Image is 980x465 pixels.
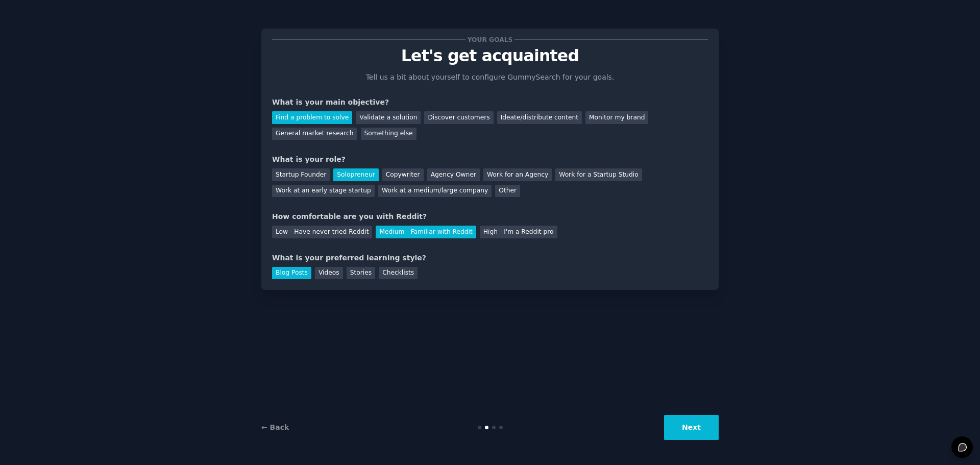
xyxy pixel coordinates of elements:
[497,111,582,124] div: Ideate/distribute content
[272,111,352,124] div: Find a problem to solve
[272,128,357,140] div: General market research
[376,226,476,238] div: Medium - Familiar with Reddit
[483,168,552,181] div: Work for an Agency
[315,267,343,280] div: Videos
[347,267,375,280] div: Stories
[424,111,493,124] div: Discover customers
[272,168,330,181] div: Startup Founder
[272,47,708,65] p: Let's get acquainted
[361,128,416,140] div: Something else
[555,168,642,181] div: Work for a Startup Studio
[585,111,648,124] div: Monitor my brand
[272,226,372,238] div: Low - Have never tried Reddit
[427,168,480,181] div: Agency Owner
[382,168,424,181] div: Copywriter
[272,267,311,280] div: Blog Posts
[378,185,492,198] div: Work at a medium/large company
[356,111,421,124] div: Validate a solution
[272,185,375,198] div: Work at an early stage startup
[480,226,557,238] div: High - I'm a Reddit pro
[272,97,708,108] div: What is your main objective?
[272,154,708,165] div: What is your role?
[272,253,708,263] div: What is your preferred learning style?
[361,72,619,83] p: Tell us a bit about yourself to configure GummySearch for your goals.
[261,423,289,431] a: ← Back
[495,185,520,198] div: Other
[379,267,418,280] div: Checklists
[333,168,378,181] div: Solopreneur
[465,34,514,45] span: Your goals
[272,211,708,222] div: How comfortable are you with Reddit?
[664,415,719,440] button: Next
